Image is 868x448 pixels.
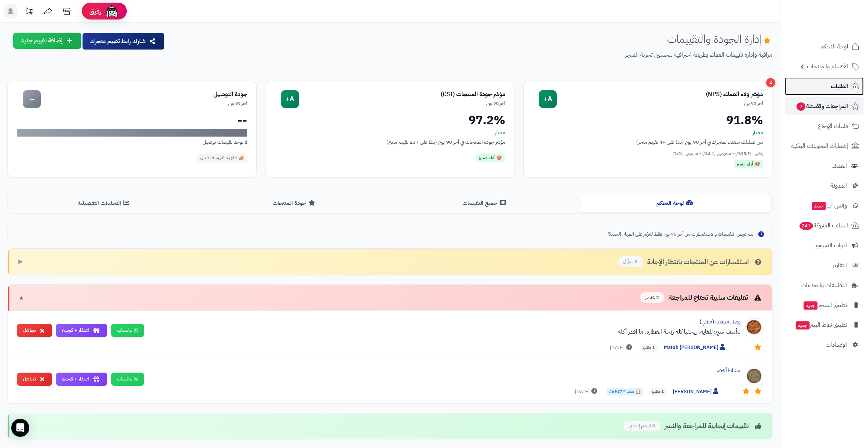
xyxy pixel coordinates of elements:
a: الإعدادات [785,336,863,354]
div: راضين (95.9%) • محايدين (4.1%) • منزعجين (0%) [533,150,763,157]
a: العملاء [785,157,863,175]
button: شارك رابط تقييم متجرك [83,33,164,50]
div: ممتاز [275,129,505,137]
span: [DATE] [610,344,634,352]
a: تطبيق المتجرجديد [785,296,863,314]
span: المراجعات والأسئلة [796,101,848,111]
div: مؤشر جودة المنتجات في آخر 90 يوم (بناءً على 237 تقييم منتج) [275,138,505,146]
span: 2 عنصر [640,292,664,303]
span: 📋 طلب #46917 [607,388,643,395]
div: للأسف سيئ للغايه. ريحتها كله ريحة العطاره. ما اقدر أكله [150,327,740,336]
span: [DATE] [575,388,599,395]
div: -- [17,114,247,126]
span: رفيق [89,7,101,16]
button: إضافة تقييم جديد [13,33,81,49]
a: التقارير [785,256,863,274]
a: التطبيقات والخدمات [785,276,863,294]
div: 97.2% [275,114,505,126]
button: التحليلات التفصيلية [9,195,200,212]
img: Product [745,318,763,336]
span: 1 طلب [640,344,658,352]
a: طلبات الإرجاع [785,117,863,135]
span: 0 تقييم إيجابي [624,421,660,431]
div: 91.8% [533,114,763,126]
a: تطبيق نقاط البيعجديد [785,316,863,334]
span: 0 سؤال [618,256,643,267]
img: Product [745,367,763,385]
span: لوحة التحكم [820,41,848,52]
h1: إدارة الجودة والتقييمات [667,33,772,45]
div: Open Intercom Messenger [11,419,29,437]
span: الأقسام والمنتجات [807,61,848,72]
div: بصل مجفف (مقلي) [150,318,740,326]
div: 🎯 أداء متميز [734,160,763,169]
span: تطبيق المتجر [803,300,847,310]
span: أدوات التسويق [814,240,847,251]
a: المدونة [785,177,863,195]
span: جديد [796,321,809,329]
div: A+ [281,90,299,108]
div: 🎯 أداء متميز [476,153,505,162]
div: ممتاز [533,129,763,137]
div: A+ [539,90,557,108]
div: مشاط أخضر [150,367,740,374]
div: 🚚 لا توجد تقييمات شحن [197,153,247,162]
div: تقييمات إيجابية للمراجعة والنشر [624,421,763,431]
span: المدونة [830,180,847,191]
span: 247 [799,222,813,230]
a: وآتس آبجديد [785,197,863,215]
div: لا توجد بيانات كافية [17,129,247,137]
span: السلات المتروكة [799,220,848,231]
div: جودة التوصيل [41,90,247,99]
div: 2 [766,78,775,87]
p: مراقبة وإدارة تقييمات العملاء بطريقة احترافية لتحسين تجربة المتجر [171,51,772,59]
span: التقارير [833,260,847,271]
span: ▶ [18,257,23,266]
a: تحديثات المنصة [20,4,39,21]
span: Matub [PERSON_NAME] [664,344,727,352]
div: استفسارات عن المنتجات بانتظار الإجابة [618,256,763,267]
div: مؤشر جودة المنتجات (CSI) [299,90,505,99]
div: تعليقات سلبية تحتاج للمراجعة [640,292,763,303]
button: جودة المنتجات [200,195,390,212]
button: تجاهل [17,373,52,386]
span: التطبيقات والخدمات [801,280,847,290]
a: أدوات التسويق [785,236,863,254]
a: المراجعات والأسئلة2 [785,97,863,115]
img: ai-face.png [104,4,119,19]
div: لا توجد تقييمات توصيل [17,138,247,146]
a: واتساب [111,373,144,386]
div: مؤشر ولاء العملاء (NPS) [557,90,763,99]
span: وآتس آب [811,200,847,211]
a: الطلبات [785,77,863,95]
button: لوحة التحكم [580,195,770,212]
span: [PERSON_NAME] [673,388,720,396]
span: 2 [796,102,805,111]
div: آخر 90 يوم [41,100,247,107]
span: طلبات الإرجاع [818,121,848,131]
a: إشعارات التحويلات البنكية [785,137,863,155]
button: اعتذار + كوبون [56,373,107,386]
a: لوحة التحكم [785,38,863,56]
div: من عملائك سعداء بمتجرك في آخر 90 يوم (بناءً على 49 تقييم متجر) [533,138,763,146]
button: تجاهل [17,324,52,337]
span: الإعدادات [826,340,847,350]
span: تطبيق نقاط البيع [795,320,847,330]
span: جديد [812,202,826,210]
span: ▼ [18,293,24,302]
span: جديد [803,301,817,310]
button: اعتذار + كوبون [56,324,107,337]
div: آخر 90 يوم [557,100,763,107]
span: يتم عرض التقييمات والاستفسارات من آخر 90 يوم فقط للتركيز على المهام الحديثة [608,231,753,238]
a: واتساب [111,324,144,337]
span: 1 طلب [649,388,667,395]
div: آخر 90 يوم [299,100,505,107]
img: logo-2.png [817,20,861,36]
a: السلات المتروكة247 [785,216,863,235]
span: إشعارات التحويلات البنكية [791,141,848,151]
span: الطلبات [831,81,848,92]
div: -- [23,90,41,108]
button: جميع التقييمات [390,195,580,212]
span: العملاء [832,161,847,171]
